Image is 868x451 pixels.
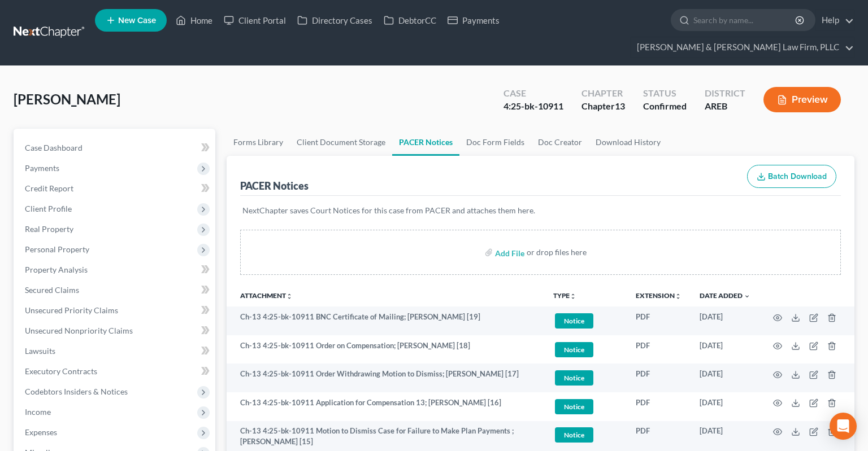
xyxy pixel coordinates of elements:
[747,165,836,189] button: Batch Download
[553,340,618,359] a: Notice
[636,291,682,300] a: Extensionunfold_more
[705,100,745,113] div: AREB
[744,293,750,300] i: expand_more
[553,397,618,416] a: Notice
[531,129,589,156] a: Doc Creator
[555,427,593,443] span: Notice
[691,335,759,364] td: [DATE]
[615,100,625,111] span: 13
[16,138,215,158] a: Case Dashboard
[675,293,682,300] i: unfold_more
[691,364,759,392] td: [DATE]
[286,293,293,300] i: unfold_more
[459,129,531,156] a: Doc Form Fields
[504,87,563,100] div: Case
[643,100,687,113] div: Confirmed
[227,335,544,364] td: Ch-13 4:25-bk-10911 Order on Compensation; [PERSON_NAME] [18]
[242,205,839,216] p: NextChapter saves Court Notices for this case from PACER and attaches them here.
[227,129,290,156] a: Forms Library
[555,399,593,414] span: Notice
[290,129,392,156] a: Client Document Storage
[227,364,544,392] td: Ch-13 4:25-bk-10911 Order Withdrawing Motion to Dismiss; [PERSON_NAME] [17]
[627,335,691,364] td: PDF
[25,204,72,213] span: Client Profile
[555,370,593,386] span: Notice
[25,285,79,295] span: Secured Claims
[627,306,691,335] td: PDF
[555,342,593,357] span: Notice
[227,306,544,335] td: Ch-13 4:25-bk-10911 BNC Certificate of Mailing; [PERSON_NAME] [19]
[170,10,218,30] a: Home
[553,312,618,330] a: Notice
[581,87,625,100] div: Chapter
[16,260,215,280] a: Property Analysis
[763,87,841,112] button: Preview
[16,300,215,321] a: Unsecured Priority Claims
[292,10,378,30] a: Directory Cases
[570,293,576,300] i: unfold_more
[118,16,156,25] span: New Case
[227,392,544,421] td: Ch-13 4:25-bk-10911 Application for Compensation 13; [PERSON_NAME] [16]
[25,427,57,437] span: Expenses
[553,369,618,387] a: Notice
[240,179,309,192] div: PACER Notices
[392,129,459,156] a: PACER Notices
[553,292,576,300] button: TYPEunfold_more
[589,129,667,156] a: Download History
[627,392,691,421] td: PDF
[627,364,691,392] td: PDF
[25,407,51,417] span: Income
[16,178,215,199] a: Credit Report
[691,392,759,421] td: [DATE]
[700,291,750,300] a: Date Added expand_more
[25,143,83,152] span: Case Dashboard
[25,366,97,376] span: Executory Contracts
[705,87,745,100] div: District
[25,244,89,254] span: Personal Property
[25,326,133,335] span: Unsecured Nonpriority Claims
[527,247,587,258] div: or drop files here
[240,291,293,300] a: Attachmentunfold_more
[25,183,73,193] span: Credit Report
[442,10,505,30] a: Payments
[504,100,563,113] div: 4:25-bk-10911
[25,387,128,396] span: Codebtors Insiders & Notices
[691,306,759,335] td: [DATE]
[555,313,593,329] span: Notice
[581,100,625,113] div: Chapter
[25,163,59,173] span: Payments
[16,361,215,382] a: Executory Contracts
[768,172,827,181] span: Batch Download
[631,37,854,58] a: [PERSON_NAME] & [PERSON_NAME] Law Firm, PLLC
[643,87,687,100] div: Status
[693,10,797,30] input: Search by name...
[16,280,215,300] a: Secured Claims
[25,305,118,315] span: Unsecured Priority Claims
[25,224,73,234] span: Real Property
[378,10,442,30] a: DebtorCC
[218,10,292,30] a: Client Portal
[25,265,88,274] span: Property Analysis
[830,413,857,440] div: Open Intercom Messenger
[816,10,854,30] a: Help
[16,321,215,341] a: Unsecured Nonpriority Claims
[553,426,618,444] a: Notice
[25,346,55,356] span: Lawsuits
[14,91,120,107] span: [PERSON_NAME]
[16,341,215,361] a: Lawsuits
